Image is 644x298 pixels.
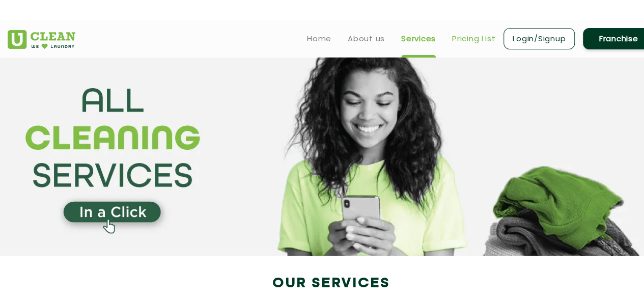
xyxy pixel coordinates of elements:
img: UClean Laundry and Dry Cleaning [8,30,75,49]
a: Pricing List [452,33,495,45]
a: Login/Signup [503,28,575,49]
a: About us [348,33,385,45]
a: Home [307,33,331,45]
a: Services [401,33,436,45]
